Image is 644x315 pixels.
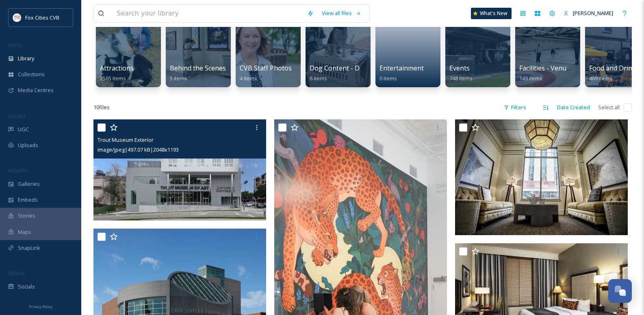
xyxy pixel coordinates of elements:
[8,42,22,48] span: MEDIA
[559,5,617,21] a: [PERSON_NAME]
[18,196,38,204] span: Embeds
[598,104,620,111] span: Select all
[29,304,52,309] span: Privacy Policy
[379,64,424,82] a: Entertainment0 items
[8,167,27,174] span: WIDGETS
[310,64,393,73] span: Dog Content - Dog Friendly
[18,86,54,94] span: Media Centres
[18,70,45,78] span: Collections
[519,64,627,73] span: Facilities - Venues - Meeting Spaces
[8,270,24,276] span: SOCIALS
[100,64,134,82] a: Attractions2565 items
[455,119,628,235] img: CopperLeaf Boutique Hotel (9).jpg
[318,5,365,21] a: View all files
[18,228,31,236] span: Maps
[240,75,257,82] span: 4 items
[13,13,21,22] img: images.png
[98,146,179,153] span: image/jpeg | 497.07 kB | 2048 x 1193
[100,64,134,73] span: Attractions
[608,279,632,303] button: Open Chat
[379,64,424,73] span: Entertainment
[170,64,226,82] a: Behind the Scenes5 items
[170,75,187,82] span: 5 items
[93,119,266,220] img: Trout Museum Exterior
[29,301,52,311] a: Privacy Policy
[471,8,512,19] a: What's New
[310,64,393,82] a: Dog Content - Dog Friendly6 items
[113,4,303,22] input: Search your library
[310,75,327,82] span: 6 items
[98,136,154,143] span: Trout Museum Exterior
[240,64,292,73] span: CVB Staff Photos
[519,75,542,82] span: 149 items
[18,55,34,62] span: Library
[240,64,292,82] a: CVB Staff Photos4 items
[500,99,530,115] div: Filters
[100,75,126,82] span: 2565 items
[18,244,40,252] span: SnapLink
[573,9,613,17] span: [PERSON_NAME]
[93,104,110,111] span: 10 file s
[519,64,627,82] a: Facilities - Venues - Meeting Spaces149 items
[18,283,35,291] span: Socials
[18,180,40,188] span: Galleries
[449,75,473,82] span: 748 items
[18,126,29,133] span: UGC
[449,64,470,73] span: Events
[589,64,636,73] span: Food and Drink
[8,113,26,119] span: COLLECT
[553,99,594,115] div: Date Created
[18,212,35,220] span: Stories
[170,64,226,73] span: Behind the Scenes
[18,141,38,149] span: Uploads
[25,14,59,21] span: Fox Cities CVB
[589,75,612,82] span: 469 items
[449,64,473,82] a: Events748 items
[379,75,397,82] span: 0 items
[589,64,636,82] a: Food and Drink469 items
